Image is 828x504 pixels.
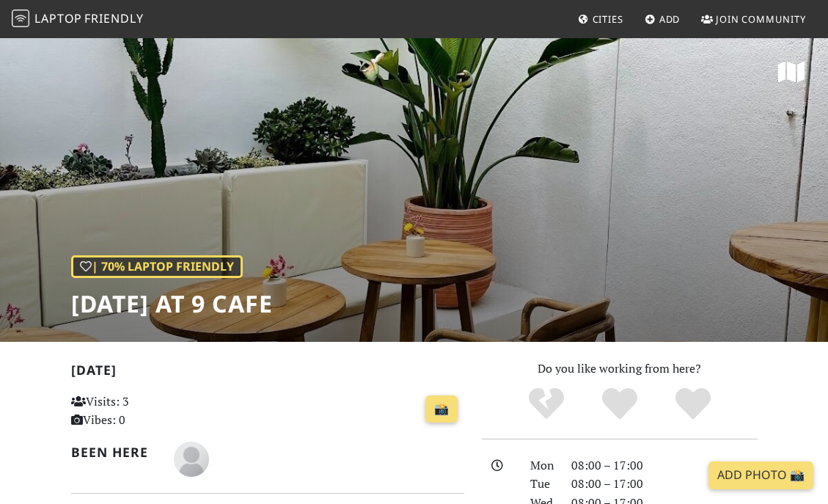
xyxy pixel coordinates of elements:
span: Add [659,12,681,26]
p: Do you like working from here? [482,359,758,379]
img: LaptopFriendly [12,10,29,27]
a: Add [639,6,686,32]
a: Add Photo 📸 [708,461,813,489]
h2: [DATE] [71,362,464,384]
a: Cities [572,6,629,32]
p: Visits: 3 Vibes: 0 [71,392,191,430]
div: | 70% Laptop Friendly [71,255,243,279]
a: LaptopFriendly LaptopFriendly [12,7,144,32]
span: Laptop [34,10,82,26]
a: Join Community [695,6,812,32]
h2: Been here [71,445,156,460]
div: Mon [521,456,563,475]
span: Friendly [84,10,143,26]
span: Ana Conduto [174,450,209,466]
img: blank-535327c66bd565773addf3077783bbfce4b00ec00e9fd257753287c682c7fa38.png [174,442,209,477]
span: Cities [593,12,623,26]
div: No [510,386,583,423]
div: 08:00 – 17:00 [563,456,766,475]
span: Join Community [716,12,806,26]
div: Yes [583,386,656,423]
div: Tue [521,475,563,494]
div: Definitely! [656,386,730,423]
h1: [DATE] at 9 Cafe [71,290,273,318]
div: 08:00 – 17:00 [563,475,766,494]
a: 📸 [425,395,458,423]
